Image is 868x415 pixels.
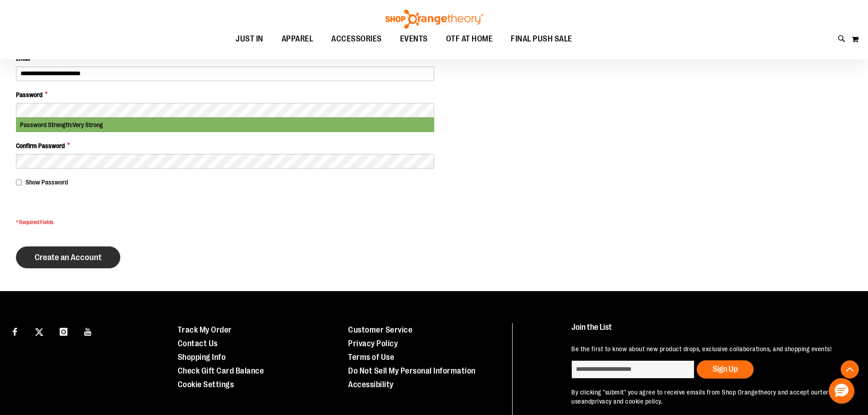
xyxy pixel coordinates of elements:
span: * Required Fields [16,219,434,226]
img: Shop Orangetheory [384,10,484,29]
span: JUST IN [236,29,263,49]
p: By clicking "submit" you agree to receive emails from Shop Orangetheory and accept our and [571,388,847,406]
input: enter email [571,360,694,379]
a: privacy and cookie policy. [591,398,663,405]
button: Sign Up [697,360,754,379]
span: APPAREL [282,29,313,49]
span: OTF AT HOME [446,29,493,49]
a: Do Not Sell My Personal Information [348,366,476,375]
a: Privacy Policy [348,339,398,348]
a: Contact Us [178,339,218,348]
a: FINAL PUSH SALE [502,29,581,50]
a: Shopping Info [178,353,226,362]
a: Customer Service [348,325,412,334]
a: Visit our Youtube page [80,323,96,339]
span: ACCESSORIES [331,29,382,49]
h4: Join the List [571,323,847,340]
span: Very Strong [72,121,103,128]
img: Twitter [35,328,43,336]
a: Terms of Use [348,353,394,362]
span: Show Password [26,179,68,186]
a: OTF AT HOME [437,29,502,50]
a: APPAREL [272,29,323,50]
div: Password Strength: [16,118,434,132]
span: FINAL PUSH SALE [511,29,572,49]
a: Visit our Instagram page [56,323,72,339]
span: Sign Up [713,364,738,374]
a: Check Gift Card Balance [178,366,264,375]
span: Confirm Password [16,141,65,150]
a: Visit our X page [31,323,47,339]
a: EVENTS [391,29,437,50]
span: EVENTS [400,29,428,49]
a: Cookie Settings [178,380,234,389]
span: Password [16,90,42,99]
a: Visit our Facebook page [7,323,23,339]
a: JUST IN [226,29,272,50]
a: terms of use [571,389,844,405]
button: Back To Top [841,360,859,379]
button: Hello, have a question? Let’s chat. [829,378,854,404]
a: Track My Order [178,325,232,334]
span: Create an Account [35,252,102,262]
p: Be the first to know about new product drops, exclusive collaborations, and shopping events! [571,344,847,354]
a: ACCESSORIES [322,29,391,50]
a: Accessibility [348,380,394,389]
button: Create an Account [16,246,120,268]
